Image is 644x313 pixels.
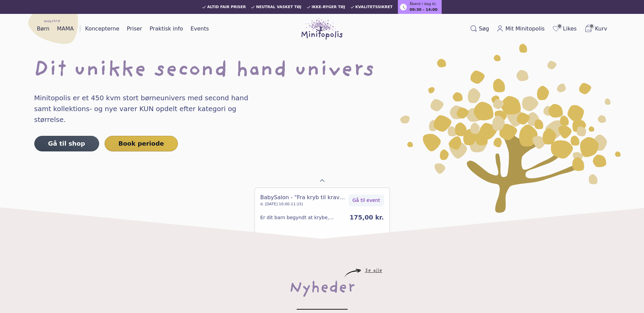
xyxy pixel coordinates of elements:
span: Gå til event [352,197,380,204]
button: Previous Page [317,175,328,186]
a: Events [188,23,211,34]
span: 0 [589,24,594,29]
span: Søg [479,25,489,33]
span: 175,00 kr. [350,214,384,221]
img: Minitopolis logo [301,18,343,40]
a: Priser [124,23,145,34]
a: Se alle [365,269,382,273]
div: Nyheder [289,278,355,299]
a: Mit Minitopolis [494,23,548,34]
span: Åbent i dag kl. [409,1,437,7]
a: Børn [34,23,52,34]
span: Neutral vasket tøj [256,5,301,9]
button: 0Kurv [582,23,610,35]
a: 0Likes [549,23,579,35]
a: Book periode [105,136,178,151]
span: Kvalitetssikret [355,5,393,9]
a: Praktisk info [147,23,186,34]
span: Ikke-ryger tøj [312,5,345,9]
span: Likes [563,25,576,33]
span: Altid fair priser [207,5,246,9]
span: Mit Minitopolis [505,25,545,33]
div: Er dit barn begyndt at krybe, kravle – eller øver sig på at komme fremad? [260,214,344,221]
span: 0 [557,24,562,29]
span: 09:30 - 14:00 [409,7,437,13]
a: Koncepterne [82,23,122,34]
h1: Dit unikke second hand univers [34,60,610,82]
h4: Minitopolis er et 450 kvm stort børneunivers med second hand samt kollektions- og nye varer KUN o... [34,92,262,125]
div: d. [DATE] 10:00-11:15) [260,202,346,207]
button: Gå til event [349,194,384,206]
a: MAMA [54,23,77,34]
div: BabySalon - "Fra kryb til kravl – giv dit barn et stærkt fundament" v. [PERSON_NAME] fra Små Skridt. [260,193,346,202]
span: Kurv [595,25,607,33]
button: Søg [467,23,492,34]
img: Minitopolis' logo som et gul blomst [400,44,621,213]
div: 0 [254,187,390,247]
a: Gå til shop [34,136,99,151]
